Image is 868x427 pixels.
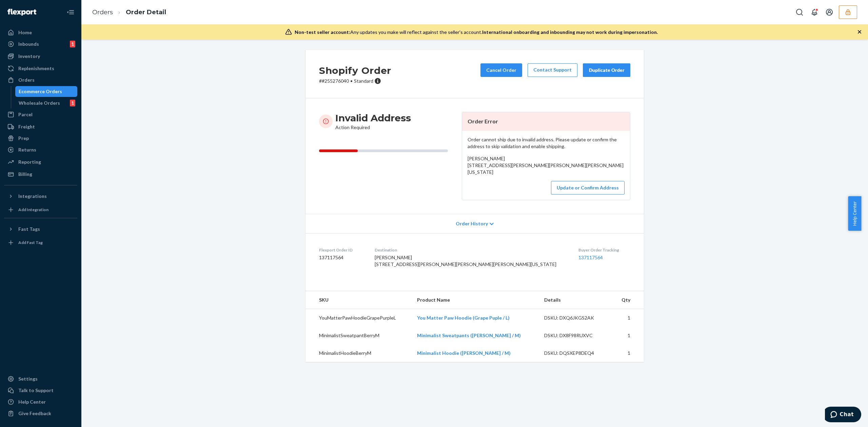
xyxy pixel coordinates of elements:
[18,387,54,394] div: Talk to Support
[70,41,75,47] div: 1
[613,309,644,327] td: 1
[4,133,77,144] a: Prep
[417,332,521,338] a: Minimalist Sweatpants ([PERSON_NAME] / M)
[480,63,522,77] button: Cancel Order
[18,123,35,130] div: Freight
[350,78,353,84] span: •
[18,135,29,142] div: Prep
[613,344,644,362] td: 1
[4,224,77,235] button: Fast Tags
[462,112,630,131] header: Order Error
[70,100,75,106] div: 1
[412,291,538,309] th: Product Name
[4,63,77,74] a: Replenishments
[417,315,510,321] a: You Matter Paw Hoodie (Grape Puple / L)
[319,63,391,78] h2: Shopify Order
[19,100,60,106] div: Wholesale Orders
[7,9,36,16] img: Flexport logo
[825,407,861,424] iframe: Opens a widget where you can chat to one of our agents
[295,29,350,35] span: Non-test seller account:
[18,240,43,245] div: Add Fast Tag
[848,196,861,231] button: Help Center
[544,332,608,339] div: DSKU: DX8F98RUXVC
[4,169,77,180] a: Billing
[18,41,39,47] div: Inbounds
[578,247,630,253] dt: Buyer Order Tracking
[4,39,77,49] a: Inbounds1
[4,237,77,248] a: Add Fast Tag
[15,98,78,108] a: Wholesale Orders1
[18,207,48,212] div: Add Integration
[375,255,556,267] span: [PERSON_NAME] [STREET_ADDRESS][PERSON_NAME][PERSON_NAME][PERSON_NAME][US_STATE]
[4,204,77,215] a: Add Integration
[18,410,51,417] div: Give Feedback
[18,375,38,382] div: Settings
[354,78,373,84] span: Standard
[613,291,644,309] th: Qty
[4,396,77,407] a: Help Center
[4,408,77,419] button: Give Feedback
[551,181,625,195] button: Update or Confirm Address
[793,5,806,19] button: Open Search Box
[18,226,40,232] div: Fast Tags
[417,350,511,356] a: Minimalist Hoodie ([PERSON_NAME] / M)
[295,29,658,36] div: Any updates you make will reflect against the seller's account.
[823,5,836,19] button: Open account menu
[319,247,364,253] dt: Flexport Order ID
[18,111,33,118] div: Parcel
[19,88,62,95] div: Ecommerce Orders
[335,112,411,124] h3: Invalid Address
[15,86,78,97] a: Ecommerce Orders
[18,53,40,60] div: Inventory
[468,156,624,175] span: [PERSON_NAME] [STREET_ADDRESS][PERSON_NAME][PERSON_NAME][PERSON_NAME][US_STATE]
[4,51,77,62] a: Inventory
[613,327,644,344] td: 1
[18,29,32,36] div: Home
[544,314,608,321] div: DSKU: DXQ6JKGS2AK
[4,121,77,132] a: Freight
[375,247,568,253] dt: Destination
[482,29,658,35] span: International onboarding and inbounding may not work during impersonation.
[468,136,625,150] p: Order cannot ship due to invalid address. Please update or confirm the address to skip validation...
[305,344,412,362] td: MinimalistHoodieBerryM
[528,63,577,77] a: Contact Support
[539,291,613,309] th: Details
[18,171,32,178] div: Billing
[305,309,412,327] td: YouMatterPawHoodieGrapePurpleL
[18,146,36,153] div: Returns
[64,5,77,19] button: Close Navigation
[319,254,364,261] dd: 137117564
[4,75,77,85] a: Orders
[18,193,47,200] div: Integrations
[808,5,821,19] button: Open notifications
[18,77,35,83] div: Orders
[544,350,608,357] div: DSKU: DQSXEP8DEQ4
[319,78,391,84] p: # #255276040
[4,191,77,202] button: Integrations
[4,109,77,120] a: Parcel
[456,220,488,227] span: Order History
[4,385,77,396] button: Talk to Support
[589,67,625,74] div: Duplicate Order
[335,112,411,131] div: Action Required
[578,255,603,260] a: 137117564
[92,8,113,16] a: Orders
[18,159,41,165] div: Reporting
[583,63,630,77] button: Duplicate Order
[305,291,412,309] th: SKU
[305,327,412,344] td: MinimalistSweatpantBerryM
[4,144,77,155] a: Returns
[4,373,77,384] a: Settings
[18,399,46,405] div: Help Center
[126,8,166,16] a: Order Detail
[87,2,172,22] ol: breadcrumbs
[4,157,77,167] a: Reporting
[4,27,77,38] a: Home
[18,65,54,72] div: Replenishments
